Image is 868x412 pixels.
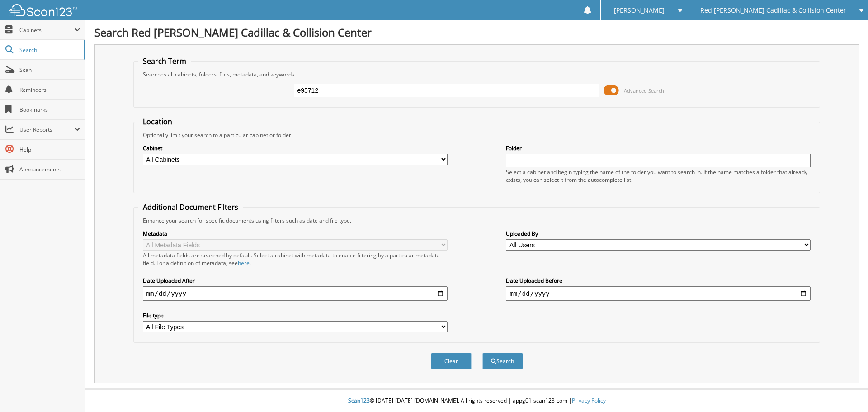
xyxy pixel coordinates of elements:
[85,390,868,412] div: © [DATE]-[DATE] [DOMAIN_NAME]. All rights reserved | appg01-scan123-com |
[143,230,448,237] label: Metadata
[138,217,816,224] div: Enhance your search for specific documents using filters such as date and file type.
[482,353,523,369] button: Search
[138,56,191,66] legend: Search Term
[138,131,816,139] div: Optionally limit your search to a particular cabinet or folder
[506,277,811,284] label: Date Uploaded Before
[506,144,811,152] label: Folder
[506,230,811,237] label: Uploaded By
[143,251,448,267] div: All metadata fields are searched by default. Select a cabinet with metadata to enable filtering b...
[19,26,74,34] span: Cabinets
[19,146,80,153] span: Help
[238,259,250,267] a: here
[700,8,846,13] span: Red [PERSON_NAME] Cadillac & Collision Center
[138,117,177,127] legend: Location
[19,46,79,54] span: Search
[431,353,472,369] button: Clear
[19,106,80,114] span: Bookmarks
[143,144,448,152] label: Cabinet
[506,168,811,184] div: Select a cabinet and begin typing the name of the folder you want to search in. If the name match...
[19,166,80,173] span: Announcements
[94,25,859,40] h1: Search Red [PERSON_NAME] Cadillac & Collision Center
[823,369,868,412] iframe: Chat Widget
[348,397,370,404] span: Scan123
[624,87,664,94] span: Advanced Search
[19,66,80,74] span: Scan
[143,286,448,301] input: start
[19,126,74,133] span: User Reports
[143,277,448,284] label: Date Uploaded After
[19,86,80,94] span: Reminders
[143,312,448,319] label: File type
[506,286,811,301] input: end
[138,202,243,212] legend: Additional Document Filters
[614,8,665,13] span: [PERSON_NAME]
[9,4,77,16] img: scan123-logo-white.svg
[572,397,606,404] a: Privacy Policy
[138,71,816,78] div: Searches all cabinets, folders, files, metadata, and keywords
